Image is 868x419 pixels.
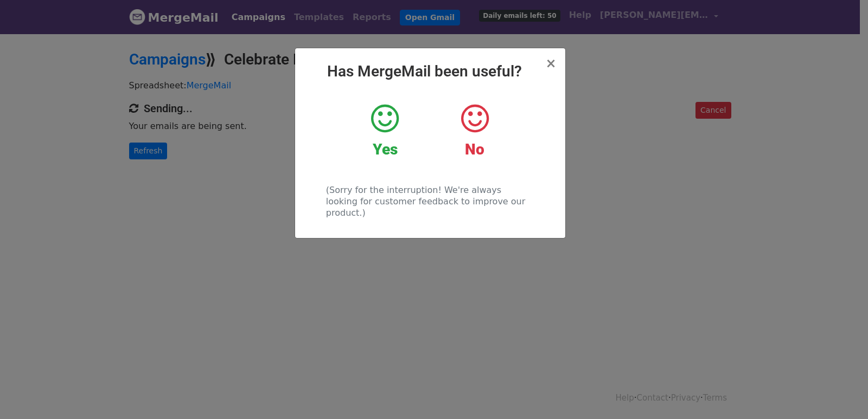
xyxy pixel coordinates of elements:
[545,57,556,70] button: Close
[373,140,398,158] strong: Yes
[465,140,484,158] strong: No
[438,102,511,159] a: No
[304,62,557,81] h2: Has MergeMail been useful?
[326,184,534,218] p: (Sorry for the interruption! We're always looking for customer feedback to improve our product.)
[348,102,422,159] a: Yes
[545,56,556,71] span: ×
